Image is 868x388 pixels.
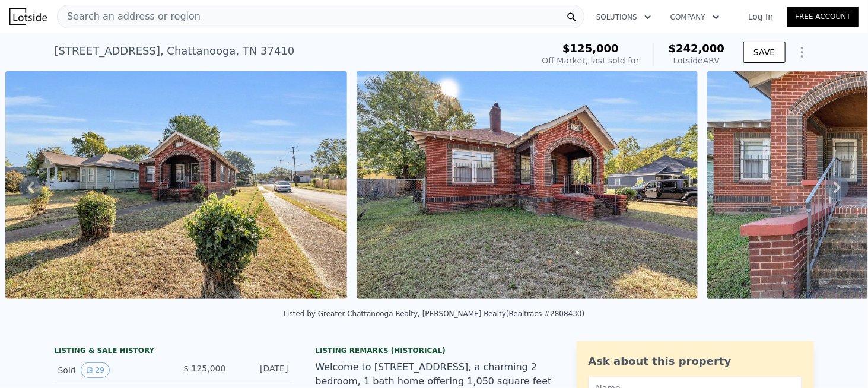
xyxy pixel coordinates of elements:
div: LISTING & SALE HISTORY [55,346,292,358]
button: Company [661,7,729,28]
a: Free Account [787,7,859,27]
div: Lotside ARV [669,55,725,66]
span: $ 125,000 [183,364,225,373]
button: SAVE [743,42,785,63]
span: Search an address or region [58,9,201,24]
button: Solutions [587,7,661,28]
div: Sold [58,362,164,378]
img: Sale: 111384343 Parcel: 87836318 [357,71,698,299]
div: Listed by Greater Chattanooga Realty, [PERSON_NAME] Realty (Realtracs #2808430) [284,310,585,318]
div: [DATE] [236,362,288,378]
div: [STREET_ADDRESS] , Chattanooga , TN 37410 [55,43,295,59]
span: $242,000 [669,42,725,55]
div: Ask about this property [589,353,802,370]
button: Show Options [790,40,814,64]
a: Log In [734,11,787,23]
img: Sale: 111384343 Parcel: 87836318 [5,71,347,299]
div: Listing Remarks (Historical) [316,346,553,355]
span: $125,000 [562,42,619,55]
img: Lotside [9,8,47,25]
button: View historical data [81,362,110,378]
div: Off Market, last sold for [542,55,640,66]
